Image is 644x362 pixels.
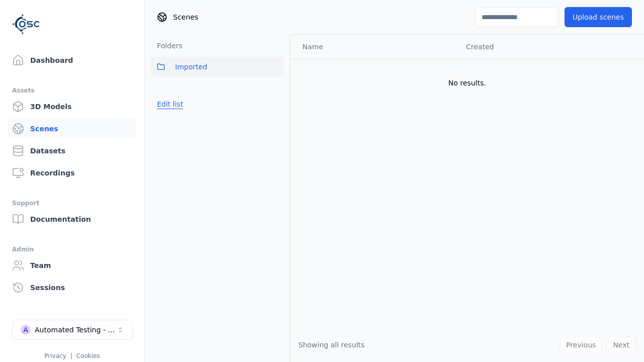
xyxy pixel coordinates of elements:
[8,278,136,298] a: Sessions
[151,95,189,113] button: Edit list
[290,35,458,59] th: Name
[151,41,183,51] h3: Folders
[173,12,198,22] span: Scenes
[175,61,207,73] span: Imported
[8,255,136,276] a: Team
[8,163,136,183] a: Recordings
[35,325,116,335] div: Automated Testing - Playwright
[76,352,100,359] a: Cookies
[298,341,365,349] span: Showing all results
[151,57,284,77] button: Imported
[12,84,132,97] div: Assets
[565,7,632,27] button: Upload scenes
[8,141,136,161] a: Datasets
[12,10,40,38] img: Logo
[8,119,136,139] a: Scenes
[290,59,644,107] td: No results.
[70,352,72,359] span: |
[8,50,136,70] a: Dashboard
[12,197,132,209] div: Support
[44,352,66,359] a: Privacy
[12,320,133,340] button: Select a workspace
[8,209,136,229] a: Documentation
[21,325,31,335] div: A
[12,243,132,255] div: Admin
[458,35,628,59] th: Created
[8,97,136,117] a: 3D Models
